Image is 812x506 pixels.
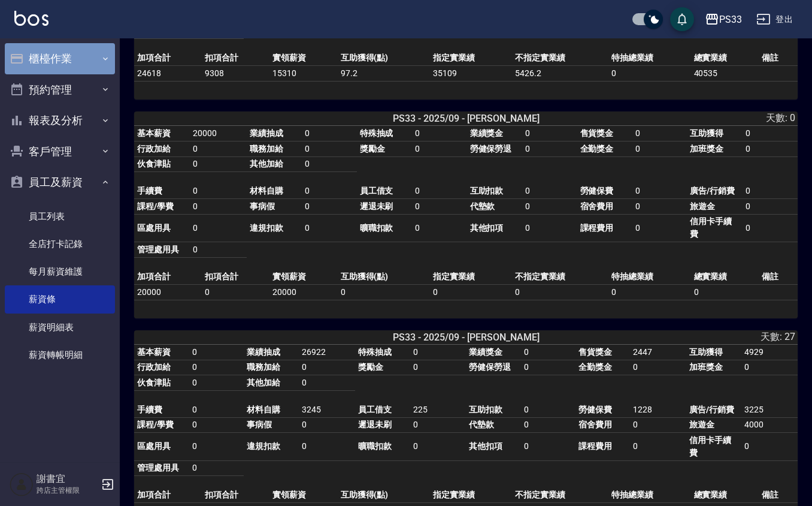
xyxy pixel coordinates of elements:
[608,284,690,300] td: 0
[469,405,502,414] span: 互助扣款
[469,441,502,451] span: 其他扣項
[412,141,467,157] td: 0
[608,487,690,503] td: 特抽總業績
[410,417,466,433] td: 0
[137,201,174,211] span: 課程/學費
[247,420,272,429] span: 事病假
[512,269,608,285] td: 不指定實業績
[470,201,495,211] span: 代墊款
[10,472,34,496] img: Person
[691,284,759,300] td: 0
[578,331,795,344] div: 天數: 27
[338,284,430,300] td: 0
[670,7,694,31] button: save
[190,214,247,242] td: 0
[302,183,357,199] td: 0
[430,269,512,285] td: 指定實業績
[5,285,115,313] a: 薪資條
[470,144,512,153] span: 勞健保勞退
[691,50,759,66] td: 總實業績
[269,66,337,82] td: 15310
[360,223,393,233] span: 曠職扣款
[250,186,283,195] span: 材料自購
[580,201,614,211] span: 宿舍費用
[299,402,356,418] td: 3245
[578,362,612,372] span: 全勤獎金
[269,50,337,66] td: 實領薪資
[759,487,798,503] td: 備註
[521,402,575,418] td: 0
[512,50,608,66] td: 不指定實業績
[134,345,798,488] table: a dense table
[134,269,202,285] td: 加項合計
[580,128,614,138] span: 售貨獎金
[250,159,283,168] span: 其他加給
[469,362,511,372] span: 勞健保勞退
[190,156,247,172] td: 0
[512,284,608,300] td: 0
[190,126,247,141] td: 20000
[578,420,612,429] span: 宿舍費用
[5,167,115,198] button: 員工及薪資
[302,199,357,215] td: 0
[690,216,732,239] span: 信用卡手續費
[578,405,612,414] span: 勞健保費
[430,66,512,82] td: 35109
[521,417,575,433] td: 0
[190,141,247,157] td: 0
[741,433,798,461] td: 0
[37,473,98,485] h5: 謝書宜
[358,420,392,429] span: 遲退未刷
[134,284,202,300] td: 20000
[269,284,337,300] td: 20000
[5,203,115,230] a: 員工列表
[430,284,512,300] td: 0
[189,375,244,391] td: 0
[689,362,723,372] span: 加班獎金
[580,144,614,153] span: 全勤獎金
[691,487,759,503] td: 總實業績
[190,183,247,199] td: 0
[247,362,280,372] span: 職務加給
[690,128,723,138] span: 互助獲得
[691,66,759,82] td: 40535
[632,141,687,157] td: 0
[470,128,504,138] span: 業績獎金
[299,433,356,461] td: 0
[302,156,357,172] td: 0
[632,214,687,242] td: 0
[412,199,467,215] td: 0
[250,223,283,233] span: 違規扣款
[137,362,171,372] span: 行政加給
[137,378,171,387] span: 伙食津貼
[632,183,687,199] td: 0
[410,402,466,418] td: 225
[190,199,247,215] td: 0
[360,128,393,138] span: 特殊抽成
[630,433,686,461] td: 0
[393,113,540,124] span: PS33 - 2025/09 - [PERSON_NAME]
[743,126,798,141] td: 0
[5,43,115,74] button: 櫃檯作業
[608,50,690,66] td: 特抽總業績
[5,314,115,341] a: 薪資明細表
[470,223,504,233] span: 其他扣項
[410,360,466,375] td: 0
[521,360,575,375] td: 0
[189,460,244,476] td: 0
[189,433,244,461] td: 0
[360,144,385,153] span: 獎勵金
[512,487,608,503] td: 不指定實業績
[137,159,171,168] span: 伙食津貼
[578,112,795,125] div: 天數: 0
[338,487,430,503] td: 互助獲得(點)
[632,126,687,141] td: 0
[410,433,466,461] td: 0
[689,435,731,457] span: 信用卡手續費
[719,12,742,27] div: PS33
[189,402,244,418] td: 0
[522,126,577,141] td: 0
[469,347,502,357] span: 業績獎金
[247,405,280,414] span: 材料自購
[250,128,283,138] span: 業績抽成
